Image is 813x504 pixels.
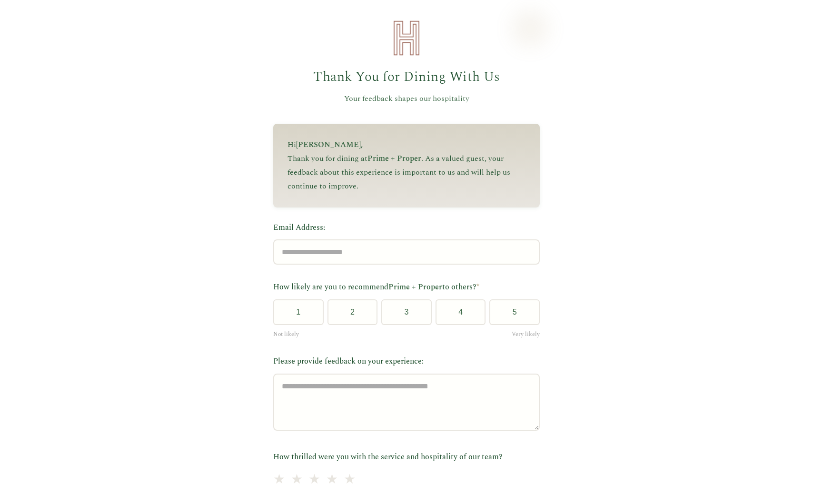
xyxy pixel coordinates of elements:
[388,281,442,293] span: Prime + Proper
[326,469,338,491] span: ★
[273,356,540,368] label: Please provide feedback on your experience:
[288,138,525,152] p: Hi ,
[367,153,421,164] span: Prime + Proper
[489,299,540,325] button: 5
[344,469,356,491] span: ★
[512,330,540,339] span: Very likely
[288,152,525,193] p: Thank you for dining at . As a valued guest, your feedback about this experience is important to ...
[273,67,540,88] h1: Thank You for Dining With Us
[436,299,486,325] button: 4
[273,93,540,105] p: Your feedback shapes our hospitality
[273,222,540,234] label: Email Address:
[273,330,299,339] span: Not likely
[273,281,540,294] label: How likely are you to recommend to others?
[327,299,378,325] button: 2
[273,469,285,491] span: ★
[296,139,361,150] span: [PERSON_NAME]
[387,19,426,57] img: Heirloom Hospitality Logo
[308,469,320,491] span: ★
[381,299,432,325] button: 3
[291,469,303,491] span: ★
[273,451,540,464] label: How thrilled were you with the service and hospitality of our team?
[273,299,324,325] button: 1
